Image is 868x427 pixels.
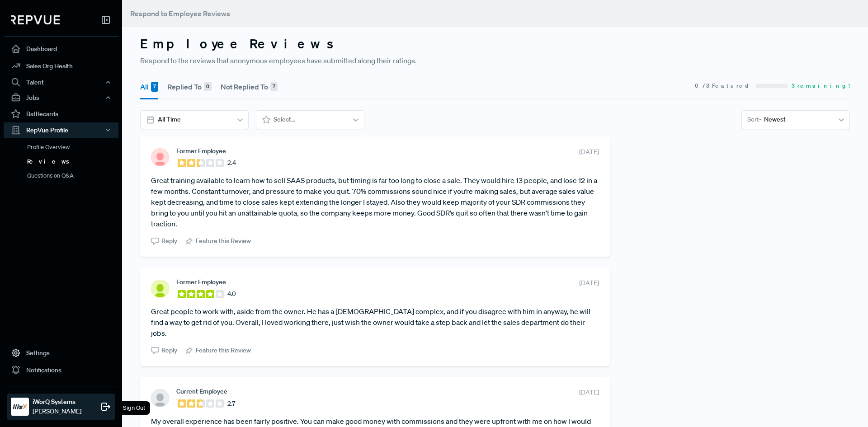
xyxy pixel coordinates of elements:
span: Respond to Employee Reviews [130,9,230,18]
a: Profile Overview [16,140,131,155]
button: Replied To 0 [167,74,212,99]
span: [DATE] [579,278,599,288]
button: Talent [4,75,118,90]
span: Feature this Review [196,236,251,246]
a: Sales Org Health [4,57,118,75]
a: iWorQ SystemsiWorQ Systems[PERSON_NAME]Sign Out [4,386,118,420]
a: Questions on Q&A [16,169,131,183]
button: Jobs [4,90,118,105]
img: RepVue [11,15,60,24]
a: Reviews [16,155,131,169]
span: Feature this Review [196,346,251,355]
a: Notifications [4,361,118,379]
article: Great people to work with, aside from the owner. He has a [DEMOGRAPHIC_DATA] complex, and if you ... [151,306,599,338]
strong: iWorQ Systems [33,397,81,407]
span: Former Employee [176,147,226,155]
span: [DATE] [579,388,599,397]
span: 2.7 [227,399,235,408]
button: All 7 [140,74,158,99]
span: 3 remaining! [792,82,850,90]
div: 7 [270,82,278,92]
p: Respond to the reviews that anonymous employees have submitted along their ratings. [140,55,850,66]
img: iWorQ Systems [13,399,27,414]
div: 7 [151,82,158,92]
a: Dashboard [4,40,118,57]
span: Reply [161,346,177,355]
span: Former Employee [176,278,226,286]
span: Current Employee [176,388,227,395]
span: 2.4 [227,158,236,168]
div: 0 [204,82,212,92]
a: Battlecards [4,105,118,122]
span: Reply [161,236,177,246]
button: RepVue Profile [4,122,118,138]
span: [PERSON_NAME] [33,407,81,416]
span: Sort - [747,115,761,124]
h3: Employee Reviews [140,36,850,52]
span: 0 / 3 Featured [695,82,752,90]
button: Not Replied To 7 [221,74,278,99]
div: Sign Out [118,401,150,415]
span: [DATE] [579,147,599,157]
article: Great training available to learn how to sell SAAS products, but timing is far too long to close ... [151,175,599,229]
a: Settings [4,344,118,361]
span: 4.0 [227,289,236,299]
